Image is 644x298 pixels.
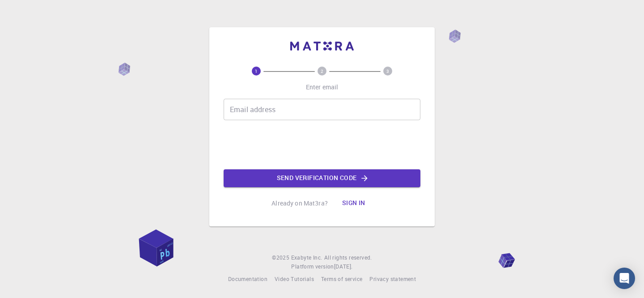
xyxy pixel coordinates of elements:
[614,268,635,289] div: Open Intercom Messenger
[306,83,339,92] p: Enter email
[228,275,267,284] a: Documentation
[334,263,353,270] span: [DATE] .
[275,275,314,282] span: Video Tutorials
[335,194,373,212] button: Sign in
[228,275,267,282] span: Documentation
[369,275,416,282] span: Privacy statement
[291,262,334,271] span: Platform version
[291,254,322,261] span: Exabyte Inc.
[324,253,372,262] span: All rights reserved.
[272,253,291,262] span: © 2025
[386,68,389,74] text: 3
[255,68,258,74] text: 1
[334,262,353,271] a: [DATE].
[321,275,362,282] span: Terms of service
[254,127,390,162] iframe: reCAPTCHA
[369,275,416,284] a: Privacy statement
[321,275,362,284] a: Terms of service
[291,253,322,262] a: Exabyte Inc.
[224,169,420,187] button: Send verification code
[275,275,314,284] a: Video Tutorials
[271,199,328,208] p: Already on Mat3ra?
[321,68,323,74] text: 2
